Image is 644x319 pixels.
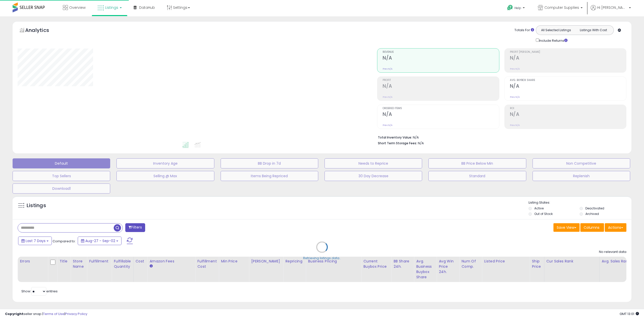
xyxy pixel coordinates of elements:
[116,158,214,168] button: Inventory Age
[325,158,422,168] button: Needs to Reprice
[514,6,521,10] span: Help
[69,5,86,10] span: Overview
[428,171,526,181] button: Standard
[383,83,499,90] h2: N/A
[514,28,534,33] div: Totals For
[510,79,626,82] span: Avg. Buybox Share
[105,5,118,10] span: Listings
[383,96,392,99] small: Prev: N/A
[591,5,631,16] a: Hi [PERSON_NAME]
[620,311,639,316] span: 2025-09-10 13:01 GMT
[510,107,626,110] span: ROI
[575,27,612,33] button: Listings With Cost
[13,171,110,181] button: Top Sellers
[510,111,626,118] h2: N/A
[537,27,575,33] button: All Selected Listings
[533,171,630,181] button: Replenish
[510,67,520,70] small: Prev: N/A
[383,51,499,54] span: Revenue
[378,134,623,140] li: N/A
[139,5,155,10] span: DataHub
[510,83,626,90] h2: N/A
[507,5,513,11] i: Get Help
[383,111,499,118] h2: N/A
[383,55,499,62] h2: N/A
[5,312,87,316] div: seller snap | |
[383,67,392,70] small: Prev: N/A
[533,158,630,168] button: Non Competitive
[383,124,392,127] small: Prev: N/A
[544,5,579,10] span: Computer Supplies
[510,96,520,99] small: Prev: N/A
[303,256,341,260] div: Retrieving listings data..
[510,55,626,62] h2: N/A
[13,184,110,194] button: Download1
[43,311,64,316] a: Terms of Use
[5,311,23,316] strong: Copyright
[378,135,412,140] b: Total Inventory Value:
[221,158,318,168] button: BB Drop in 7d
[378,141,417,145] b: Short Term Storage Fees:
[325,171,422,181] button: 30 Day Decrease
[510,124,520,127] small: Prev: N/A
[116,171,214,181] button: Selling @ Max
[510,51,626,54] span: Profit [PERSON_NAME]
[532,37,574,43] div: Include Returns
[65,311,87,316] a: Privacy Policy
[428,158,526,168] button: BB Price Below Min
[13,158,110,168] button: Default
[383,107,499,110] span: Ordered Items
[383,79,499,82] span: Profit
[221,171,318,181] button: Items Being Repriced
[25,27,59,35] h5: Analytics
[418,141,424,146] span: N/A
[597,5,627,10] span: Hi [PERSON_NAME]
[503,1,530,16] a: Help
